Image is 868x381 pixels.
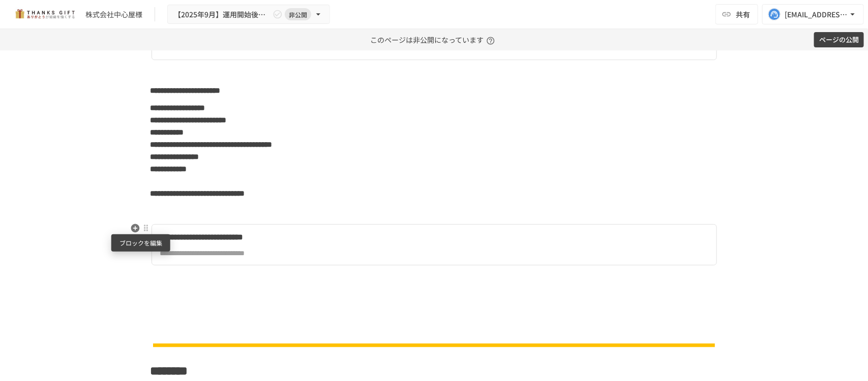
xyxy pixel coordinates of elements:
[174,8,271,21] span: 【2025年9月】運用開始後振り返りミーティング
[762,4,864,24] button: [EMAIL_ADDRESS][DOMAIN_NAME]
[285,9,311,20] span: 非公開
[814,32,864,48] button: ページの公開
[736,9,750,20] span: 共有
[785,8,848,21] div: [EMAIL_ADDRESS][DOMAIN_NAME]
[111,234,170,252] div: ブロックを編集
[715,4,758,24] button: 共有
[12,6,77,22] img: mMP1OxWUAhQbsRWCurg7vIHe5HqDpP7qZo7fRoNLXQh
[151,342,718,348] img: n6GUNqEHdaibHc1RYGm9WDNsCbxr1vBAv6Dpu1pJovz
[85,9,142,20] div: 株式会社中心屋様
[370,29,498,50] p: このページは非公開になっています
[167,5,330,24] button: 【2025年9月】運用開始後振り返りミーティング非公開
